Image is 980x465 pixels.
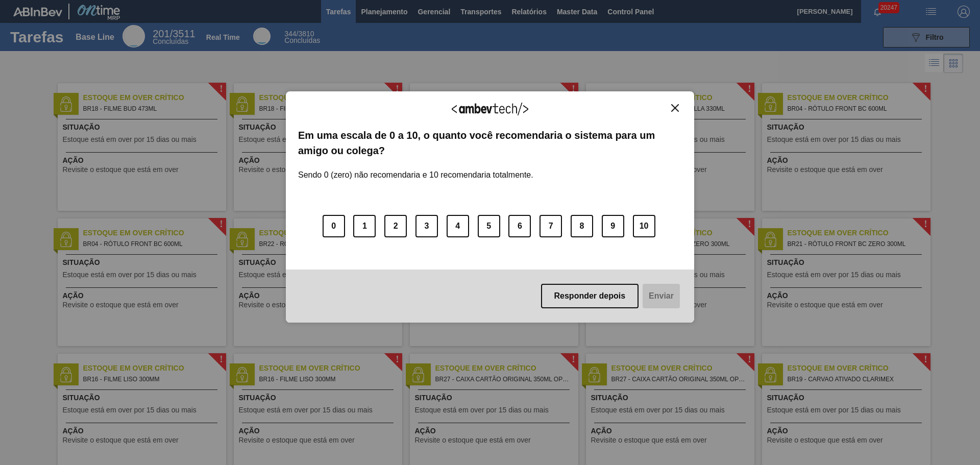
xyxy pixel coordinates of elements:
button: 0 [323,215,345,237]
button: 3 [415,215,438,237]
button: Responder depois [541,284,639,308]
button: 9 [602,215,624,237]
label: Em uma escala de 0 a 10, o quanto você recomendaria o sistema para um amigo ou colega? [298,128,682,159]
button: 4 [447,215,469,237]
button: Close [668,104,682,112]
button: 2 [384,215,407,237]
button: 1 [353,215,376,237]
button: 8 [571,215,593,237]
button: 6 [508,215,531,237]
img: Close [671,104,679,112]
label: Sendo 0 (zero) não recomendaria e 10 recomendaria totalmente. [298,158,533,180]
button: 10 [633,215,655,237]
button: 5 [478,215,500,237]
img: Logo Ambevtech [452,103,528,115]
button: 7 [540,215,562,237]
